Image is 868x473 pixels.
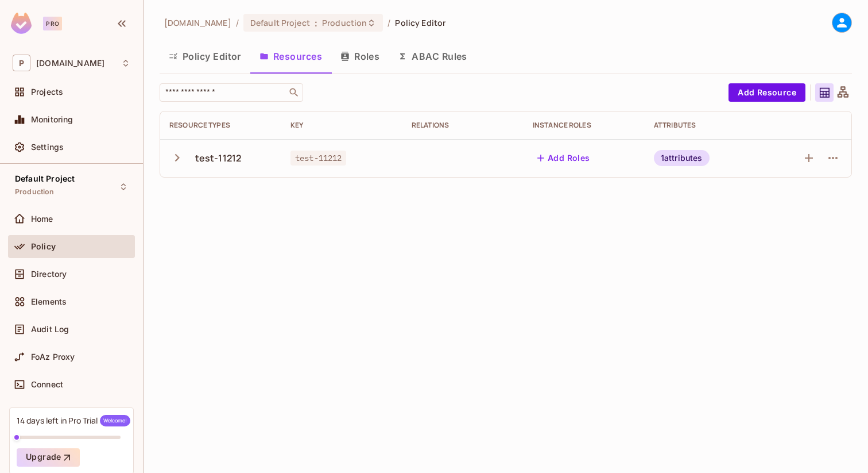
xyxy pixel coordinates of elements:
[160,42,250,71] button: Policy Editor
[17,448,80,467] button: Upgrade
[395,17,445,28] span: Policy Editor
[17,415,130,426] div: 14 days left in Pro Trial
[164,17,231,28] span: the active workspace
[250,42,331,71] button: Resources
[290,121,393,130] div: Key
[728,83,805,102] button: Add Resource
[31,270,67,279] span: Directory
[31,297,67,306] span: Elements
[387,17,390,28] li: /
[250,17,310,28] span: Default Project
[31,143,64,152] span: Settings
[314,18,318,28] span: :
[31,87,63,97] span: Projects
[195,152,242,164] div: test-11212
[654,150,710,166] div: 1 attributes
[31,115,73,124] span: Monitoring
[412,121,514,130] div: Relations
[15,174,75,183] span: Default Project
[31,352,75,362] span: FoAz Proxy
[533,121,635,130] div: Instance roles
[100,415,130,426] span: Welcome!
[236,17,239,28] li: /
[36,59,104,68] span: Workspace: permit.io
[322,17,367,28] span: Production
[11,13,32,34] img: SReyMgAAAABJRU5ErkJggg==
[290,151,347,166] span: test-11212
[31,380,63,389] span: Connect
[15,187,55,197] span: Production
[533,149,595,167] button: Add Roles
[31,242,56,251] span: Policy
[31,325,69,334] span: Audit Log
[43,17,62,30] div: Pro
[31,214,53,224] span: Home
[331,42,389,71] button: Roles
[169,121,272,130] div: Resource Types
[654,121,757,130] div: Attributes
[389,42,476,71] button: ABAC Rules
[13,55,30,71] span: P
